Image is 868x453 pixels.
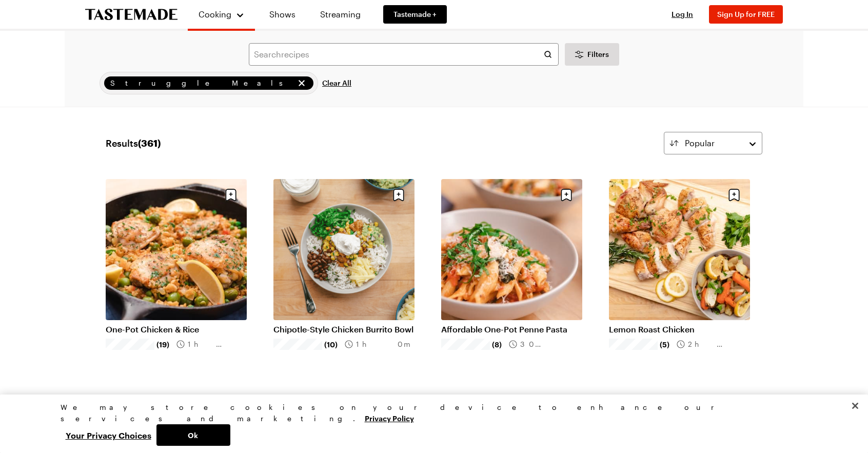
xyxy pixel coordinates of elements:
span: Cooking [199,9,231,19]
a: Affordable One-Pot Penne Pasta [441,324,582,334]
button: Popular [664,132,762,154]
button: Save recipe [389,185,408,205]
span: Popular [685,137,715,149]
span: Struggle Meals [110,77,294,89]
span: Tastemade + [393,9,437,19]
button: Sign Up for FREE [709,5,783,24]
button: Clear All [322,72,351,94]
button: Your Privacy Choices [61,424,156,446]
div: We may store cookies on your device to enhance our services and marketing. [61,402,799,424]
button: Cooking [198,4,245,25]
a: More information about your privacy, opens in a new tab [365,413,414,423]
span: Filters [587,49,609,60]
button: Save recipe [557,185,576,205]
span: Sign Up for FREE [717,10,775,18]
a: Tastemade + [383,5,447,24]
a: One-Pot Chicken & Rice [106,324,247,334]
span: Clear All [322,78,351,88]
div: Privacy [61,402,799,446]
a: Lemon Roast Chicken [609,324,750,334]
button: Desktop filters [565,43,619,66]
a: Chipotle-Style Chicken Burrito Bowl [273,324,415,334]
span: Results [106,136,161,150]
a: To Tastemade Home Page [85,9,177,21]
button: Save recipe [724,185,744,205]
button: Save recipe [221,185,241,205]
button: Log In [662,9,703,19]
span: Log In [672,10,693,18]
button: Close [844,395,866,417]
span: ( 361 ) [138,137,161,149]
button: remove Struggle Meals [296,77,307,89]
button: Ok [156,424,230,446]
